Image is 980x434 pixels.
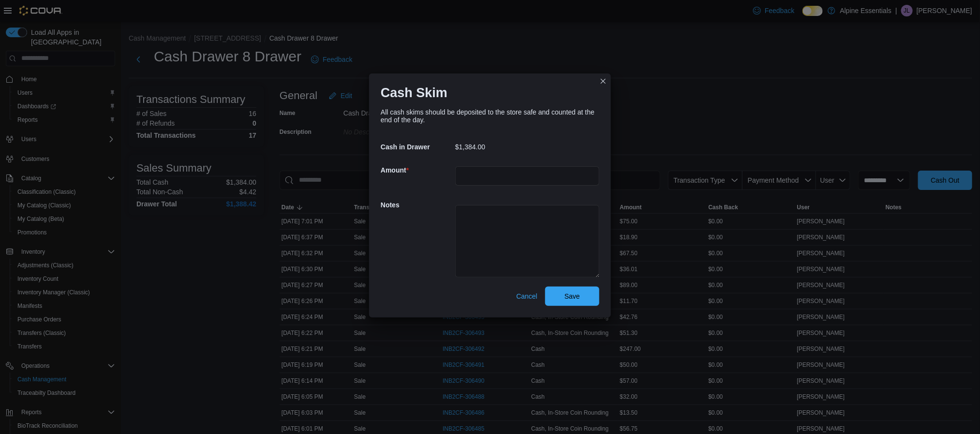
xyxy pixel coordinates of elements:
span: Save [564,291,580,301]
h1: Cash Skim [381,85,447,101]
h5: Notes [381,195,453,215]
h5: Amount [381,160,453,180]
button: Save [545,287,599,306]
button: Closes this modal window [597,75,609,87]
button: Cancel [512,287,541,306]
div: All cash skims should be deposited to the store safe and counted at the end of the day. [381,108,599,124]
p: $1,384.00 [455,143,485,151]
span: Cancel [516,291,537,301]
h5: Cash in Drawer [381,137,453,157]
